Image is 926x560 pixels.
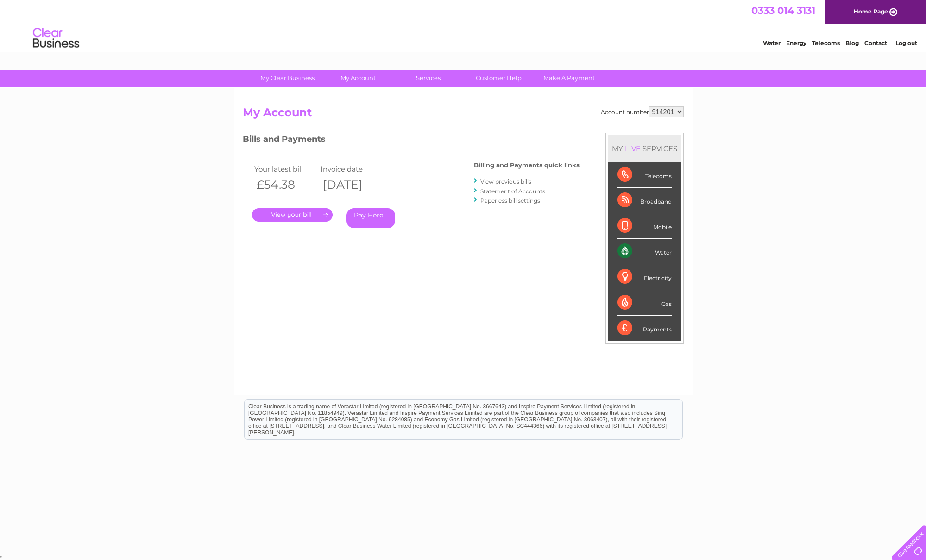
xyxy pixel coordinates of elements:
h3: Bills and Payments [243,133,580,149]
div: Clear Business is a trading name of Verastar Limited (registered in [GEOGRAPHIC_DATA] No. 3667643... [245,5,682,45]
td: Invoice date [318,163,385,175]
a: Services [390,70,466,87]
a: Water [763,39,781,46]
a: My Clear Business [249,70,326,87]
a: Blog [845,39,859,46]
h4: Billing and Payments quick links [474,162,580,169]
div: Account number [601,106,684,117]
a: Customer Help [460,70,537,87]
div: Water [617,239,672,264]
div: Telecoms [617,162,672,188]
a: Make A Payment [531,70,607,87]
a: 0333 014 3131 [751,5,815,16]
div: Broadband [617,188,672,213]
a: View previous bills [480,178,531,185]
a: Energy [786,39,806,46]
a: Log out [895,39,917,46]
div: Electricity [617,264,672,290]
div: Gas [617,290,672,316]
div: MY SERVICES [608,135,681,162]
div: LIVE [623,144,643,153]
th: [DATE] [318,175,385,194]
a: My Account [320,70,396,87]
a: Paperless bill settings [480,197,540,204]
a: Pay Here [346,208,395,228]
a: Telecoms [812,39,840,46]
th: £54.38 [252,175,319,194]
a: Statement of Accounts [480,188,545,195]
td: Your latest bill [252,163,319,175]
h2: My Account [243,106,684,124]
img: logo.png [32,24,80,52]
a: . [252,208,333,222]
div: Mobile [617,213,672,239]
a: Contact [864,39,887,46]
div: Payments [617,316,672,341]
